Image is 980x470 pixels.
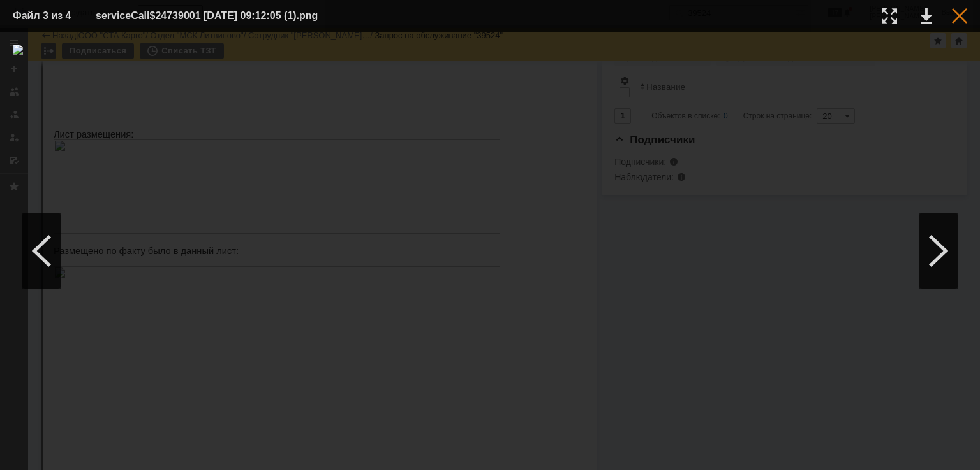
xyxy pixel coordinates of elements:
div: Увеличить масштаб [882,8,897,24]
div: Предыдущий файл [22,213,61,289]
div: Закрыть окно (Esc) [952,8,967,24]
div: Скачать файл [921,8,932,24]
div: Следующий файл [919,213,958,289]
div: Файл 3 из 4 [13,11,77,21]
div: serviceCall$24739001 [DATE] 09:12:05 (1).png [96,8,350,24]
img: download [13,45,967,457]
